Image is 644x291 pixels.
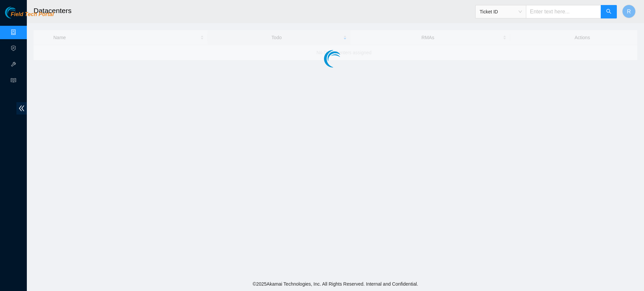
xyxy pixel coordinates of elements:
a: Akamai TechnologiesField Tech Portal [5,12,54,21]
footer: © 2025 Akamai Technologies, Inc. All Rights Reserved. Internal and Confidential. [27,277,644,291]
img: Akamai Technologies [5,7,34,18]
input: Enter text here... [526,5,601,18]
span: R [627,7,631,16]
span: Field Tech Portal [11,11,54,18]
button: R [622,5,636,18]
span: search [606,9,611,15]
span: Ticket ID [480,7,522,17]
span: read [11,75,16,88]
button: search [601,5,617,18]
span: double-left [16,102,27,115]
